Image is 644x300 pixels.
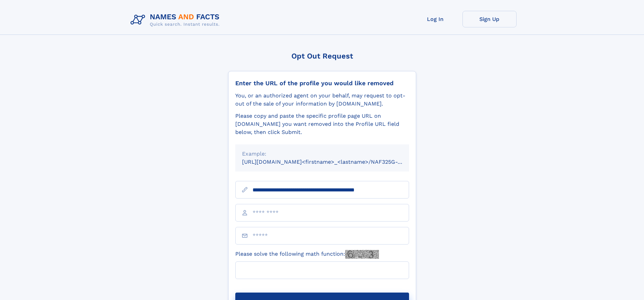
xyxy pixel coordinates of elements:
div: Example: [242,150,402,158]
label: Please solve the following math function: [235,250,379,259]
a: Log In [408,11,462,27]
div: You, or an authorized agent on your behalf, may request to opt-out of the sale of your informatio... [235,92,409,108]
div: Enter the URL of the profile you would like removed [235,79,409,87]
small: [URL][DOMAIN_NAME]<firstname>_<lastname>/NAF325G-xxxxxxxx [242,159,422,165]
div: Opt Out Request [228,52,416,60]
img: Logo Names and Facts [128,11,225,29]
div: Please copy and paste the specific profile page URL on [DOMAIN_NAME] you want removed into the Pr... [235,112,409,136]
a: Sign Up [462,11,517,27]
